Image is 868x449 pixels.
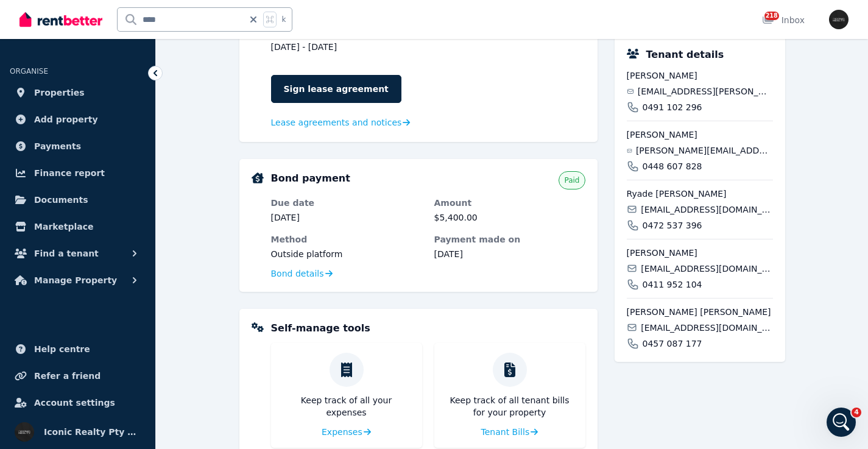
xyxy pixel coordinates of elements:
[10,107,146,132] a: Add property
[15,422,34,442] img: Iconic Realty Pty Ltd
[271,41,422,53] dd: [DATE] - [DATE]
[10,80,146,105] a: Properties
[10,188,146,212] a: Documents
[643,160,702,172] span: 0448 607 828
[271,267,324,280] span: Bond details
[643,338,702,350] span: 0457 087 177
[271,211,422,224] dd: [DATE]
[271,171,350,186] h5: Bond payment
[322,426,362,438] span: Expenses
[10,364,146,388] a: Refer a friend
[271,116,402,129] span: Lease agreements and notices
[434,248,585,260] dd: [DATE]
[271,267,333,280] a: Bond details
[34,112,98,127] span: Add property
[34,166,105,180] span: Finance report
[643,101,702,113] span: 0491 102 296
[10,268,146,292] button: Manage Property
[271,248,422,260] dd: Outside platform
[34,342,90,356] span: Help centre
[34,369,101,383] span: Refer a friend
[434,233,585,246] dt: Payment made on
[444,394,576,419] p: Keep track of all tenant bills for your property
[643,278,702,291] span: 0411 952 104
[34,139,81,154] span: Payments
[641,203,772,216] span: [EMAIL_ADDRESS][DOMAIN_NAME]
[638,85,773,97] span: [EMAIL_ADDRESS][PERSON_NAME][DOMAIN_NAME]
[481,426,538,438] a: Tenant Bills
[641,322,772,334] span: [EMAIL_ADDRESS][DOMAIN_NAME]
[481,426,530,438] span: Tenant Bills
[34,395,115,410] span: Account settings
[643,219,702,232] span: 0472 537 396
[34,273,117,288] span: Manage Property
[10,161,146,185] a: Finance report
[10,134,146,158] a: Payments
[34,219,93,234] span: Marketplace
[627,129,773,141] span: [PERSON_NAME]
[19,10,102,29] img: RentBetter
[10,214,146,239] a: Marketplace
[281,394,412,419] p: Keep track of all your expenses
[829,10,849,29] img: Iconic Realty Pty Ltd
[271,197,422,209] dt: Due date
[281,15,286,24] span: k
[271,321,370,336] h5: Self-manage tools
[271,75,401,103] a: Sign lease agreement
[34,85,85,100] span: Properties
[34,193,88,207] span: Documents
[627,247,773,259] span: [PERSON_NAME]
[564,175,579,185] span: Paid
[44,425,141,439] span: Iconic Realty Pty Ltd
[34,246,99,261] span: Find a tenant
[627,69,773,82] span: [PERSON_NAME]
[434,211,585,224] dd: $5,400.00
[762,14,805,26] div: Inbox
[271,233,422,246] dt: Method
[10,67,48,76] span: ORGANISE
[627,188,773,200] span: Ryade [PERSON_NAME]
[271,116,411,129] a: Lease agreements and notices
[641,263,772,275] span: [EMAIL_ADDRESS][DOMAIN_NAME]
[646,48,724,62] h5: Tenant details
[10,337,146,361] a: Help centre
[10,391,146,415] a: Account settings
[627,306,773,318] span: [PERSON_NAME] [PERSON_NAME]
[434,197,585,209] dt: Amount
[827,408,856,437] iframe: Intercom live chat
[252,172,264,183] img: Bond Details
[852,408,861,417] span: 4
[764,12,779,20] span: 218
[636,144,773,157] span: [PERSON_NAME][EMAIL_ADDRESS][PERSON_NAME][DOMAIN_NAME]
[10,241,146,266] button: Find a tenant
[322,426,371,438] a: Expenses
